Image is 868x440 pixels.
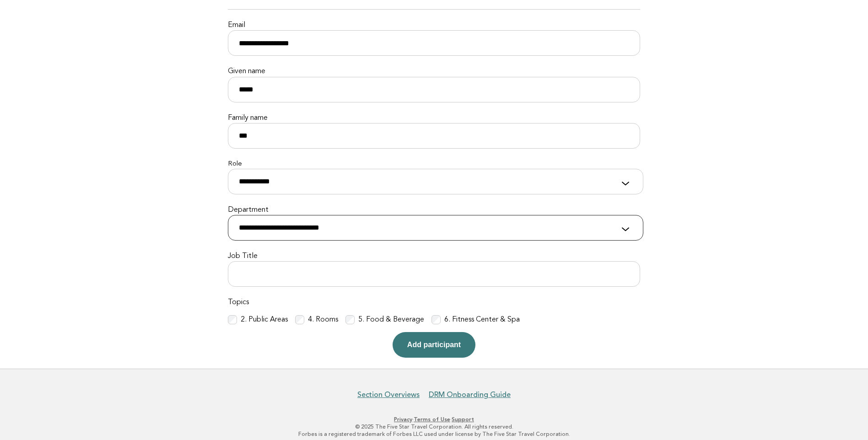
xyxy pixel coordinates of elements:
[228,298,640,307] label: Topics
[414,416,450,423] a: Terms of Use
[241,315,288,325] label: 2. Public Areas
[228,67,640,76] label: Given name
[154,423,714,430] p: © 2025 The Five Star Travel Corporation. All rights reserved.
[358,315,424,325] label: 5. Food & Beverage
[394,416,412,423] a: Privacy
[393,332,475,358] button: Add participant
[154,416,714,423] p: · ·
[228,160,640,169] label: Role
[228,21,640,30] label: Email
[228,113,640,123] label: Family name
[308,315,338,325] label: 4. Rooms
[452,416,474,423] a: Support
[429,390,511,399] a: DRM Onboarding Guide
[228,205,640,215] label: Department
[444,315,520,325] label: 6. Fitness Center & Spa
[154,430,714,438] p: Forbes is a registered trademark of Forbes LLC used under license by The Five Star Travel Corpora...
[357,390,420,399] a: Section Overviews
[228,252,640,261] label: Job Title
